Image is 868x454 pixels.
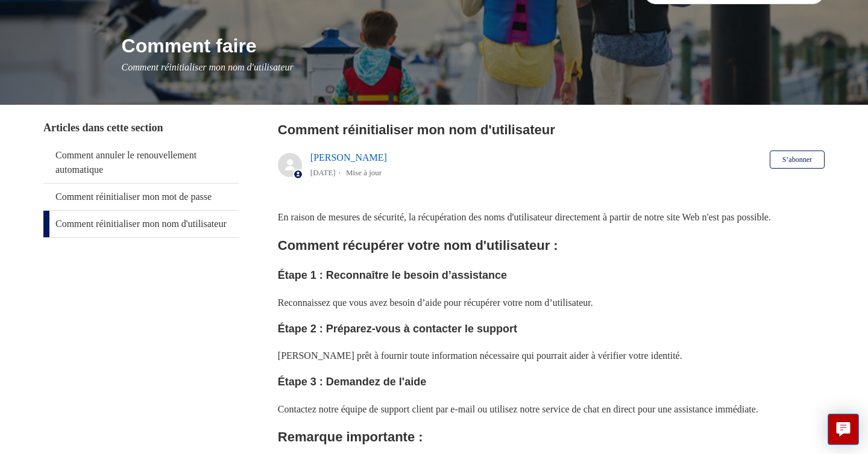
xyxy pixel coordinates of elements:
[278,267,825,284] h3: Étape 1 : Reconnaître le besoin d’assistance
[122,31,825,60] h1: Comment faire
[278,295,825,311] p: Reconnaissez que vous avez besoin d’aide pour récupérer votre nom d’utilisateur.
[278,426,825,447] h2: Remarque importante :
[122,62,294,72] span: Comment réinitialiser mon nom d'utilisateur
[43,211,239,237] a: Comment réinitialiser mon nom d'utilisateur
[278,210,825,225] p: En raison de mesures de sécurité, la récupération des noms d'utilisateur directement à partir de ...
[278,373,825,391] h3: Étape 3 : Demandez de l'aide
[278,348,825,364] p: [PERSON_NAME] prêt à fournir toute information nécessaire qui pourrait aider à vérifier votre ide...
[43,142,239,183] a: Comment annuler le renouvellement automatique
[770,151,825,169] button: S’abonner à Article
[43,184,239,210] a: Comment réinitialiser mon mot de passe
[43,122,163,134] span: Articles dans cette section
[346,168,382,177] li: Mise à jour
[278,320,825,338] h3: Étape 2 : Préparez-vous à contacter le support
[310,152,387,163] a: [PERSON_NAME]
[828,414,859,445] button: Live chat
[278,402,825,417] p: Contactez notre équipe de support client par e-mail ou utilisez notre service de chat en direct p...
[278,120,825,140] h2: Comment réinitialiser mon nom d'utilisateur
[310,168,336,177] time: 08/05/2025 11:55
[278,235,825,256] h2: Comment récupérer votre nom d'utilisateur :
